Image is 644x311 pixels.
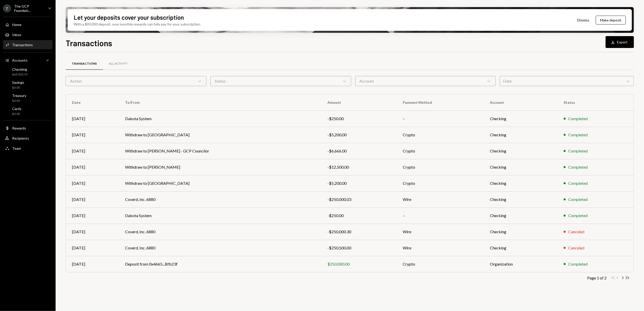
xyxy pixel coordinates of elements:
[571,14,596,26] button: Dismiss
[119,111,321,127] td: Dakota System
[12,86,24,90] div: $0.00
[119,224,321,240] td: Coverd, Inc. 6880
[3,79,53,91] a: Savings$0.00
[587,275,607,280] div: Page 1 of 2
[66,76,206,86] div: Action
[327,180,391,186] div: -$5,200.00
[3,105,53,117] a: Cards$0.00
[119,127,321,143] td: Withdraw to [GEOGRAPHIC_DATA]
[568,245,584,251] div: Canceled
[3,30,53,39] a: Inbox
[119,240,321,256] td: Coverd, Inc. 6880
[568,213,588,219] div: Completed
[72,132,113,138] div: [DATE]
[3,56,53,65] a: Accounts
[3,134,53,143] a: Recipients
[606,36,634,48] button: Export
[119,208,321,224] td: Dakota System
[14,4,44,13] div: The GCP Foundati...
[568,229,584,235] div: Canceled
[568,261,588,267] div: Completed
[568,116,588,122] div: Completed
[12,22,21,27] div: Home
[327,245,391,251] div: -$250,500.00
[3,144,53,153] a: Team
[74,21,201,27] div: With a $90,000 deposit, your monthly rewards can fully pay for your subscription.
[119,143,321,159] td: Withdraw to [PERSON_NAME] - GCP Councilor
[327,213,391,219] div: -$250.00
[3,20,53,29] a: Home
[72,62,97,66] div: Transactions
[568,196,588,202] div: Completed
[12,72,28,77] div: $69,933.97
[596,16,626,24] button: Make deposit
[103,57,133,70] a: All Activity
[12,126,26,130] div: Rewards
[210,76,351,86] div: Status
[327,261,391,267] div: $250,000.00
[119,175,321,191] td: Withdraw to [GEOGRAPHIC_DATA]
[568,164,588,170] div: Completed
[484,143,558,159] td: Checking
[397,191,484,208] td: Wire
[3,66,53,78] a: Checking$69,933.97
[12,43,33,47] div: Transactions
[3,123,53,133] a: Rewards
[327,196,391,202] div: -$250,000.03
[500,76,634,86] div: Date
[72,164,113,170] div: [DATE]
[484,208,558,224] td: Checking
[72,116,113,122] div: [DATE]
[397,94,484,111] th: Payment Method
[568,148,588,154] div: Completed
[12,107,21,111] div: Cards
[119,94,321,111] th: To/From
[397,240,484,256] td: Wire
[109,62,127,66] div: All Activity
[355,76,496,86] div: Account
[484,159,558,175] td: Checking
[484,175,558,191] td: Checking
[72,229,113,235] div: [DATE]
[12,99,26,103] div: $0.00
[12,80,24,85] div: Savings
[3,40,53,49] a: Transactions
[327,148,391,154] div: -$6,666.00
[327,164,391,170] div: -$12,500.00
[12,67,28,71] div: Checking
[12,93,26,98] div: Treasury
[327,229,391,235] div: -$250,000.30
[72,213,113,219] div: [DATE]
[484,256,558,272] td: Organization
[72,261,113,267] div: [DATE]
[484,94,558,111] th: Account
[484,224,558,240] td: Checking
[568,180,588,186] div: Completed
[72,180,113,186] div: [DATE]
[66,94,119,111] th: Date
[484,240,558,256] td: Checking
[321,94,397,111] th: Amount
[119,159,321,175] td: Withdraw to [PERSON_NAME]
[119,191,321,208] td: Coverd, Inc. 6880
[12,112,21,116] div: $0.00
[558,94,634,111] th: Status
[397,127,484,143] td: Crypto
[12,136,29,140] div: Recipients
[12,33,21,37] div: Inbox
[12,58,28,62] div: Accounts
[397,111,484,127] td: –
[397,143,484,159] td: Crypto
[397,208,484,224] td: –
[72,196,113,202] div: [DATE]
[397,256,484,272] td: Crypto
[119,256,321,272] td: Deposit from 0x4665...Bfb23f
[484,127,558,143] td: Checking
[66,57,103,70] a: Transactions
[484,191,558,208] td: Checking
[568,132,588,138] div: Completed
[3,4,11,12] div: T
[3,92,53,104] a: Treasury$0.00
[72,245,113,251] div: [DATE]
[397,159,484,175] td: Crypto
